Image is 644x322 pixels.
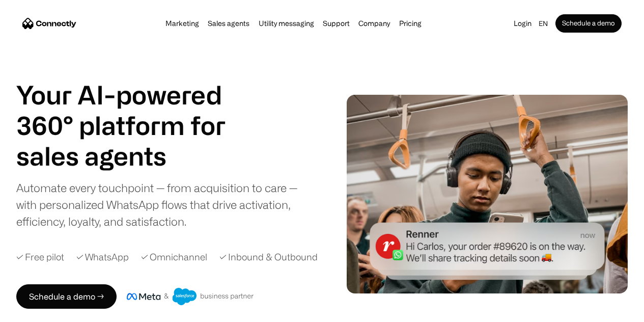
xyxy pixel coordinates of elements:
div: 1 of 4 [16,141,250,171]
div: ✓ Free pilot [16,250,64,264]
img: Meta and Salesforce business partner badge. [127,288,254,305]
div: carousel [16,141,250,171]
a: home [22,16,76,31]
div: ✓ Omnichannel [141,250,207,264]
a: Sales agents [205,19,253,28]
a: Schedule a demo [555,14,622,33]
div: Company [358,16,390,31]
a: Login [511,16,535,31]
ul: Language list [20,304,61,318]
a: Support [320,19,353,28]
div: en [539,16,548,31]
a: Pricing [396,19,425,28]
a: Utility messaging [256,19,317,28]
div: ✓ Inbound & Outbound [219,250,318,264]
a: Schedule a demo → [16,284,117,309]
aside: Language selected: English [10,303,61,318]
div: Automate every touchpoint — from acquisition to care — with personalized WhatsApp flows that driv... [16,179,318,230]
div: Company [355,16,393,31]
div: en [535,16,555,31]
h1: Your AI-powered 360° platform for [16,79,250,141]
a: Marketing [162,19,202,28]
h1: sales agents [16,141,250,171]
div: ✓ WhatsApp [76,250,129,264]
